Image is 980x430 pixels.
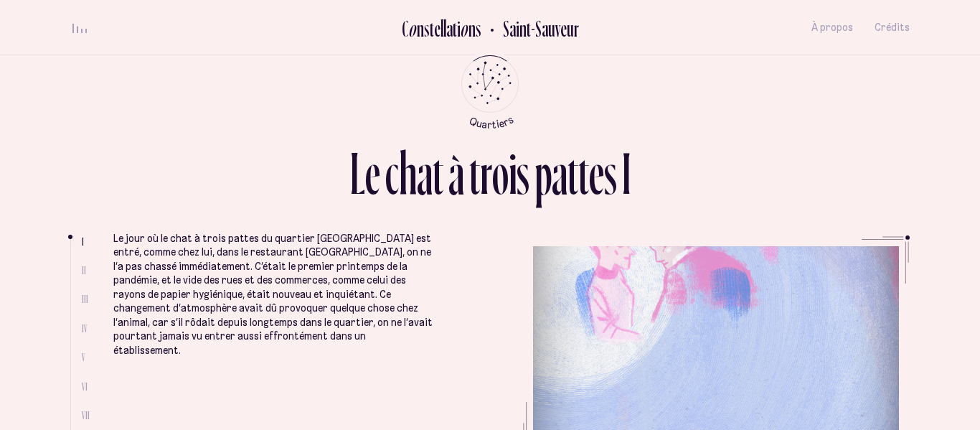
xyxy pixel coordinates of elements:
div: s [476,17,481,40]
div: l [440,17,443,40]
div: t [578,144,589,203]
div: e [365,144,380,203]
div: p [534,144,552,203]
button: Retour au Quartier [481,16,579,39]
button: Retour au menu principal [448,55,532,129]
div: à [448,144,464,203]
div: s [604,144,617,203]
div: L [350,144,365,203]
div: t [453,17,457,40]
div: s [517,144,529,203]
button: Crédits [875,11,910,45]
div: t [433,144,443,203]
div: a [446,17,453,40]
div: a [552,144,567,203]
span: II [82,264,86,276]
h2: Saint-Sauveur [492,17,579,40]
div: i [457,17,461,40]
div: t [430,17,434,40]
div: r [480,144,492,203]
span: À propos [811,22,853,34]
div: s [424,17,430,40]
div: o [408,17,417,40]
div: t [469,144,480,203]
div: t [567,144,578,203]
div: o [460,17,468,40]
div: e [589,144,604,203]
div: a [417,144,433,203]
button: À propos [811,11,853,45]
span: I [82,235,84,248]
p: Le jour où le chat à trois pattes du quartier [GEOGRAPHIC_DATA] est entré, comme chez lui, dans l... [113,232,433,358]
span: V [82,351,85,363]
div: i [509,144,517,203]
div: e [434,17,440,40]
div: I [622,144,631,203]
span: VII [82,409,90,421]
div: n [468,17,476,40]
div: n [417,17,424,40]
span: IV [82,322,88,335]
div: o [492,144,509,203]
div: C [402,17,408,40]
div: c [385,144,399,203]
span: III [82,293,88,305]
div: h [399,144,417,203]
span: VI [82,380,88,393]
div: l [443,17,446,40]
button: volume audio [70,20,89,35]
span: Crédits [875,22,910,34]
tspan: Quartiers [467,113,515,131]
